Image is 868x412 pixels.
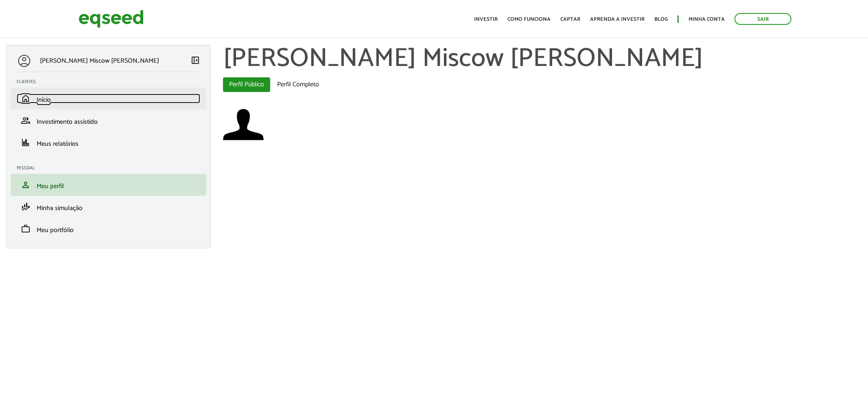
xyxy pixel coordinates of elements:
span: finance_mode [21,202,31,212]
img: Foto de Bruno Miscow Pauletti [223,104,264,145]
li: Investimento assistido [11,110,206,131]
span: Meus relatórios [37,138,79,149]
p: [PERSON_NAME] Miscow [PERSON_NAME] [40,57,159,65]
a: Como funciona [507,17,551,22]
li: Início [11,88,206,110]
span: left_panel_close [190,55,200,65]
li: Meu portfólio [11,218,206,240]
span: home [21,94,31,103]
span: group [21,116,31,125]
a: Perfil Completo [271,77,325,92]
a: Blog [654,17,668,22]
a: Ver perfil do usuário. [223,104,264,145]
h1: [PERSON_NAME] Miscow [PERSON_NAME] [223,45,862,73]
a: workMeu portfólio [17,224,200,234]
h2: Pessoal [17,166,206,171]
li: Meus relatórios [11,131,206,153]
a: Captar [560,17,580,22]
a: financeMeus relatórios [17,138,200,147]
span: Minha simulação [37,203,83,214]
li: Meu perfil [11,174,206,196]
span: Meu perfil [37,181,64,192]
a: Minha conta [689,17,725,22]
li: Minha simulação [11,196,206,218]
h2: Clientes [17,79,206,84]
a: Investir [474,17,498,22]
span: Início [37,94,51,105]
a: Sair [735,13,791,25]
img: EqSeed [79,8,144,30]
span: person [21,180,31,190]
a: Colapsar menu [190,55,200,67]
a: Perfil Público [223,77,270,92]
a: personMeu perfil [17,180,200,190]
a: groupInvestimento assistido [17,116,200,125]
span: Meu portfólio [37,225,74,236]
a: homeInício [17,94,200,103]
a: Aprenda a investir [590,17,645,22]
span: finance [21,138,31,147]
span: work [21,224,31,234]
span: Investimento assistido [37,116,98,127]
a: finance_modeMinha simulação [17,202,200,212]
